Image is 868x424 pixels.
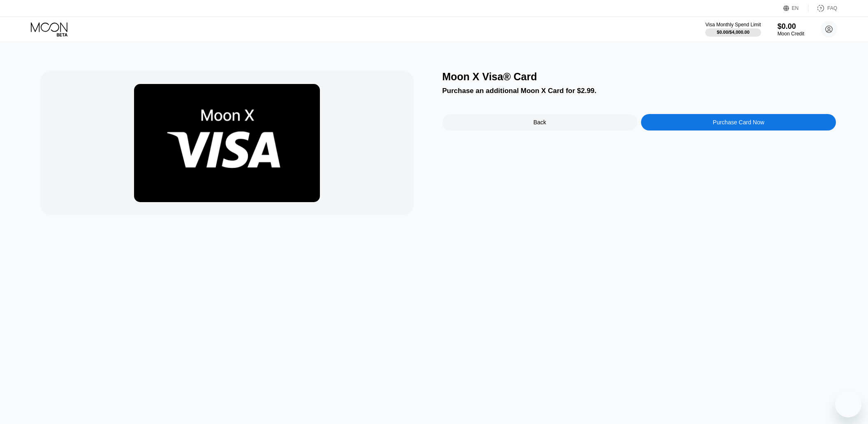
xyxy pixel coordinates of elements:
div: Purchase an additional Moon X Card for $2.99. [442,87,836,95]
div: Visa Monthly Spend Limit$0.00/$4,000.00 [705,22,761,37]
iframe: Кнопка запуска окна обмена сообщениями [835,391,861,417]
div: FAQ [827,5,837,11]
div: Moon Credit [778,31,804,37]
div: $0.00 / $4,000.00 [717,30,750,35]
div: Purchase Card Now [641,114,836,130]
div: Visa Monthly Spend Limit [705,22,761,28]
div: FAQ [808,4,837,12]
div: Moon X Visa® Card [442,71,836,83]
div: Back [533,119,546,126]
div: Back [442,114,637,130]
div: $0.00Moon Credit [778,22,804,37]
div: $0.00 [778,22,804,31]
div: EN [783,4,808,12]
div: EN [792,5,799,11]
div: Purchase Card Now [713,119,764,126]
